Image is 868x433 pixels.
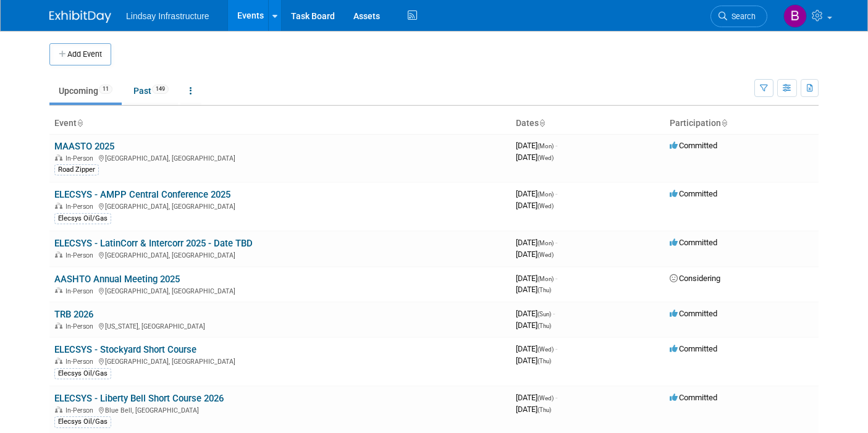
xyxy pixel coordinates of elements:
[537,143,554,149] span: (Mon)
[783,4,807,28] img: Brittany Russell
[54,213,111,224] div: Elecsys Oil/Gas
[516,238,557,247] span: [DATE]
[54,356,506,366] div: [GEOGRAPHIC_DATA], [GEOGRAPHIC_DATA]
[670,141,717,150] span: Committed
[727,12,756,21] span: Search
[54,344,196,355] a: ELECSYS - Stockyard Short Course
[516,321,551,330] span: [DATE]
[537,322,551,329] span: (Thu)
[537,346,554,353] span: (Wed)
[516,356,551,365] span: [DATE]
[55,406,62,413] img: In-Person Event
[54,141,114,152] a: MAASTO 2025
[55,251,62,258] img: In-Person Event
[670,189,717,198] span: Committed
[152,85,169,94] span: 149
[54,393,224,404] a: ELECSYS - Liberty Bell Short Course 2026
[516,393,557,402] span: [DATE]
[54,309,93,320] a: TRB 2026
[553,309,555,318] span: -
[49,43,111,65] button: Add Event
[54,164,99,175] div: Road Zipper
[516,344,557,353] span: [DATE]
[555,344,557,353] span: -
[670,393,717,402] span: Committed
[516,405,551,414] span: [DATE]
[555,238,557,247] span: -
[49,79,122,103] a: Upcoming11
[537,191,554,198] span: (Mon)
[537,311,551,317] span: (Sun)
[65,154,97,162] span: In-Person
[555,141,557,150] span: -
[54,274,180,285] a: AASHTO Annual Meeting 2025
[65,406,97,414] span: In-Person
[54,405,506,414] div: Blue Bell, [GEOGRAPHIC_DATA]
[537,406,551,413] span: (Thu)
[54,368,111,379] div: Elecsys Oil/Gas
[65,322,97,330] span: In-Person
[54,250,506,259] div: [GEOGRAPHIC_DATA], [GEOGRAPHIC_DATA]
[516,309,555,318] span: [DATE]
[555,393,557,402] span: -
[537,275,554,282] span: (Mon)
[54,321,506,330] div: [US_STATE], [GEOGRAPHIC_DATA]
[516,153,554,162] span: [DATE]
[537,240,554,246] span: (Mon)
[516,250,554,259] span: [DATE]
[670,344,717,353] span: Committed
[54,285,506,295] div: [GEOGRAPHIC_DATA], [GEOGRAPHIC_DATA]
[539,118,545,128] a: Sort by Start Date
[65,203,97,211] span: In-Person
[670,309,717,318] span: Committed
[54,153,506,162] div: [GEOGRAPHIC_DATA], [GEOGRAPHIC_DATA]
[555,189,557,198] span: -
[537,358,551,364] span: (Thu)
[126,11,209,21] span: Lindsay Infrastructure
[670,274,720,283] span: Considering
[537,203,554,209] span: (Wed)
[65,287,97,295] span: In-Person
[516,141,557,150] span: [DATE]
[49,11,111,23] img: ExhibitDay
[65,358,97,366] span: In-Person
[555,274,557,283] span: -
[54,238,253,249] a: ELECSYS - LatinCorr & Intercorr 2025 - Date TBD
[54,189,230,200] a: ELECSYS - AMPP Central Conference 2025
[49,113,511,134] th: Event
[665,113,819,134] th: Participation
[537,154,554,161] span: (Wed)
[516,285,551,294] span: [DATE]
[55,287,62,293] img: In-Person Event
[537,251,554,258] span: (Wed)
[54,201,506,211] div: [GEOGRAPHIC_DATA], [GEOGRAPHIC_DATA]
[124,79,178,103] a: Past149
[721,118,727,128] a: Sort by Participation Type
[65,251,97,259] span: In-Person
[516,201,554,210] span: [DATE]
[77,118,83,128] a: Sort by Event Name
[537,287,551,293] span: (Thu)
[516,189,557,198] span: [DATE]
[516,274,557,283] span: [DATE]
[710,6,767,27] a: Search
[670,238,717,247] span: Committed
[511,113,665,134] th: Dates
[55,322,62,329] img: In-Person Event
[54,416,111,427] div: Elecsys Oil/Gas
[55,154,62,161] img: In-Person Event
[537,395,554,401] span: (Wed)
[99,85,112,94] span: 11
[55,358,62,364] img: In-Person Event
[55,203,62,209] img: In-Person Event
